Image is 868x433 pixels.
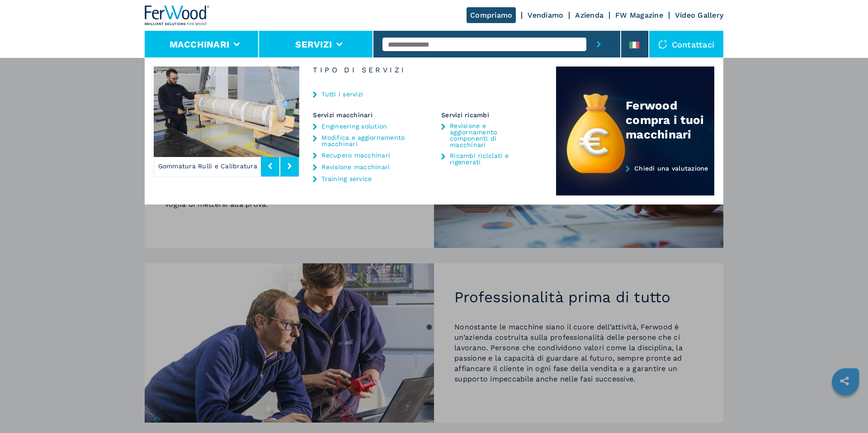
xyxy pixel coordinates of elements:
[441,111,556,119] div: Servizi ricambi
[299,67,556,79] h6: Tipo di Servizi
[295,39,332,50] button: Servizi
[299,67,445,157] img: image
[321,123,387,129] a: Engineering solution
[321,152,390,158] a: Recupero macchinari
[154,156,261,176] p: Gommatura Rulli e Calibratura
[586,31,611,58] button: submit-button
[321,164,390,170] a: Revisione macchinari
[467,7,516,23] a: Compriamo
[321,91,363,97] a: Tutti i servizi
[450,152,534,165] a: Ricambi riciclati e rigenerati
[575,11,604,19] a: Azienda
[321,134,406,147] a: Modifica e aggiornamento macchinari
[154,67,299,157] img: image
[615,11,663,19] a: FW Magazine
[675,11,723,19] a: Video Gallery
[556,165,714,196] a: Chiedi una valutazione
[528,11,563,19] a: Vendiamo
[626,98,714,142] div: Ferwood compra i tuoi macchinari
[658,40,667,49] img: Contattaci
[649,31,724,58] div: Contattaci
[321,176,372,182] a: Training service
[313,111,428,119] div: Servizi macchinari
[145,5,210,25] img: Ferwood
[170,39,230,50] button: Macchinari
[450,123,534,148] a: Revisione e aggiornamento componenti di macchinari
